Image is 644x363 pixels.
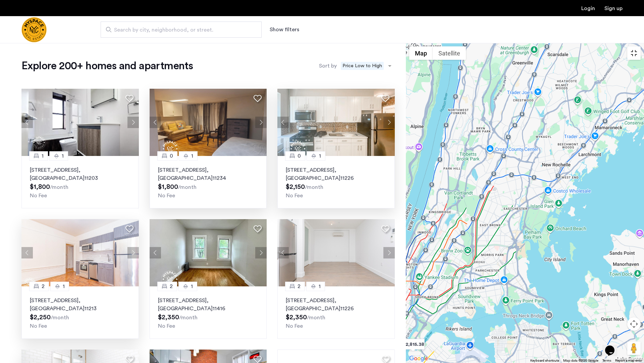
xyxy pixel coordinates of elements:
[158,314,179,321] span: $2,350
[150,286,267,339] a: 21[STREET_ADDRESS], [GEOGRAPHIC_DATA]11416No Fee
[433,46,466,60] button: Show satellite imagery
[305,185,323,190] sub: /month
[627,46,641,60] button: Toggle fullscreen view
[30,166,130,182] p: [STREET_ADDRESS] 11203
[319,282,321,290] span: 1
[604,6,623,11] a: Registration
[21,286,139,339] a: 21[STREET_ADDRESS], [GEOGRAPHIC_DATA]11213No Fee
[581,6,595,11] a: Login
[30,184,50,190] span: $1,800
[627,341,641,355] button: Drag Pegman onto the map to open Street View
[21,89,139,156] img: a8b926f1-9a91-4e5e-b036-feb4fe78ee5d_638880945617247759.jpeg
[51,315,69,320] sub: /month
[255,247,267,258] button: Next apartment
[127,247,139,258] button: Next apartment
[191,152,193,160] span: 1
[286,184,305,190] span: $2,150
[319,62,337,70] label: Sort by
[63,282,65,290] span: 1
[277,117,289,128] button: Previous apartment
[21,156,139,208] a: 11[STREET_ADDRESS], [GEOGRAPHIC_DATA]11203No Fee
[127,117,139,128] button: Next apartment
[563,359,598,362] span: Map data ©2025 Google
[602,336,624,356] iframe: chat widget
[50,185,68,190] sub: /month
[286,314,307,321] span: $2,350
[21,17,47,42] img: logo
[179,315,198,320] sub: /month
[383,117,395,128] button: Next apartment
[298,282,301,290] span: 2
[42,282,45,290] span: 2
[286,296,386,313] p: [STREET_ADDRESS] 11226
[150,89,267,156] img: 8515455b-be52-4141-8a40-4c35d33cf98b_638925985417769003.jpeg
[409,46,433,60] button: Show street map
[408,354,430,363] img: Google
[150,247,161,258] button: Previous apartment
[150,156,267,208] a: 01[STREET_ADDRESS], [GEOGRAPHIC_DATA]11234No Fee
[319,152,321,160] span: 1
[530,358,559,363] button: Keyboard shortcuts
[338,60,395,72] ng-select: sort-apartment
[114,26,243,34] span: Search by city, neighborhood, or street.
[62,152,64,160] span: 1
[158,166,259,182] p: [STREET_ADDRESS] 11234
[101,22,262,38] input: Apartment Search
[277,89,395,156] img: 1995_638675525558159654.jpeg
[277,156,395,208] a: 01[STREET_ADDRESS], [GEOGRAPHIC_DATA]11226No Fee
[21,247,33,258] button: Previous apartment
[21,117,33,128] button: Previous apartment
[270,26,299,34] button: Show or hide filters
[158,193,175,198] span: No Fee
[277,247,289,258] button: Previous apartment
[158,296,259,313] p: [STREET_ADDRESS] 11416
[42,152,44,160] span: 1
[408,354,430,363] a: Open this area in Google Maps (opens a new window)
[286,166,386,182] p: [STREET_ADDRESS] 11226
[255,117,267,128] button: Next apartment
[21,219,139,286] img: 1990_638119771966307047.jpeg
[627,317,641,331] button: Map camera controls
[286,193,303,198] span: No Fee
[383,247,395,258] button: Next apartment
[341,62,384,70] span: Price Low to High
[158,184,178,190] span: $1,800
[277,286,395,339] a: 21[STREET_ADDRESS], [GEOGRAPHIC_DATA]11226No Fee
[399,337,427,352] div: $2,815.38
[286,323,303,329] span: No Fee
[602,358,611,363] a: Terms (opens in new tab)
[170,282,173,290] span: 2
[30,314,51,321] span: $2,250
[30,323,47,329] span: No Fee
[191,282,193,290] span: 1
[307,315,325,320] sub: /month
[21,59,193,73] h1: Explore 200+ homes and apartments
[21,17,47,42] a: Cazamio Logo
[30,296,130,313] p: [STREET_ADDRESS] 11213
[158,323,175,329] span: No Fee
[298,152,301,160] span: 0
[178,185,197,190] sub: /month
[150,117,161,128] button: Previous apartment
[30,193,47,198] span: No Fee
[277,219,395,286] img: 1990_638197525262947305.jpeg
[615,358,642,363] a: Report a map error
[170,152,173,160] span: 0
[150,219,267,286] img: 8515455b-be52-4141-8a40-4c35d33cf98b_638870814355856179.jpeg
